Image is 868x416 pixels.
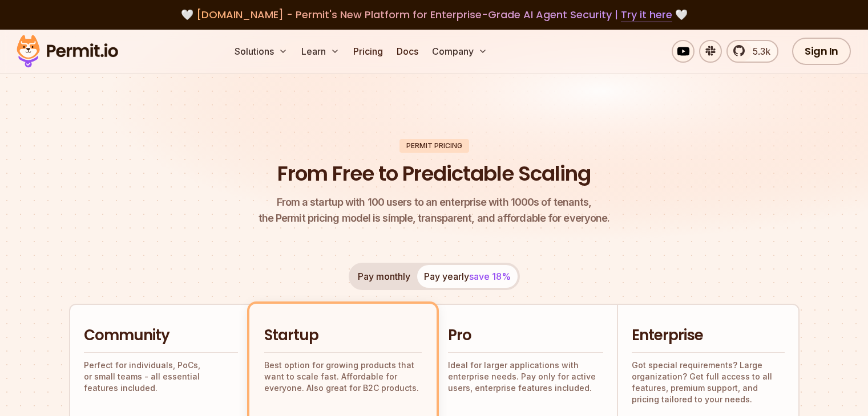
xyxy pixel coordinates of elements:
h2: Startup [264,325,422,346]
button: Company [427,40,492,63]
span: [DOMAIN_NAME] - Permit's New Platform for Enterprise-Grade AI Agent Security | [196,7,672,22]
span: 5.3k [746,44,770,58]
a: Docs [392,40,423,63]
h2: Pro [448,325,603,346]
h2: Enterprise [632,325,785,346]
a: Pricing [349,40,387,63]
img: Permit logo [11,32,123,71]
h2: Community [84,325,238,346]
a: 5.3k [726,40,778,63]
div: 🤍 🤍 [27,7,841,23]
p: Ideal for larger applications with enterprise needs. Pay only for active users, enterprise featur... [448,360,603,394]
p: Best option for growing products that want to scale fast. Affordable for everyone. Also great for... [264,360,422,394]
button: Pay monthly [351,265,417,288]
p: Perfect for individuals, PoCs, or small teams - all essential features included. [84,360,238,394]
button: Solutions [230,40,292,63]
button: Learn [297,40,344,63]
a: Try it here [621,7,672,22]
p: Got special requirements? Large organization? Get full access to all features, premium support, a... [632,360,785,405]
a: Sign In [792,38,851,65]
span: From a startup with 100 users to an enterprise with 1000s of tenants, [259,194,610,210]
div: Permit Pricing [399,139,469,153]
h1: From Free to Predictable Scaling [277,160,591,188]
p: the Permit pricing model is simple, transparent, and affordable for everyone. [259,194,610,226]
